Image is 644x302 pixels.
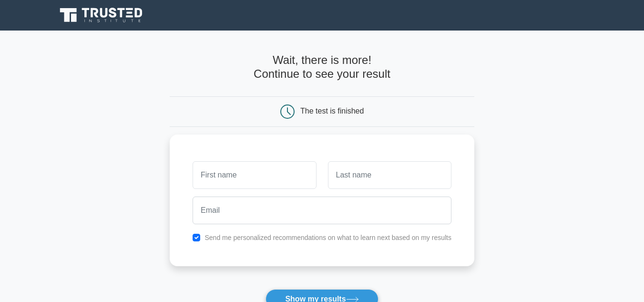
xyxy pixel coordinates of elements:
[193,197,451,224] input: Email
[193,161,316,189] input: First name
[328,161,451,189] input: Last name
[170,53,474,81] h4: Wait, there is more! Continue to see your result
[300,107,364,115] div: The test is finished
[204,234,451,241] label: Send me personalized recommendations on what to learn next based on my results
